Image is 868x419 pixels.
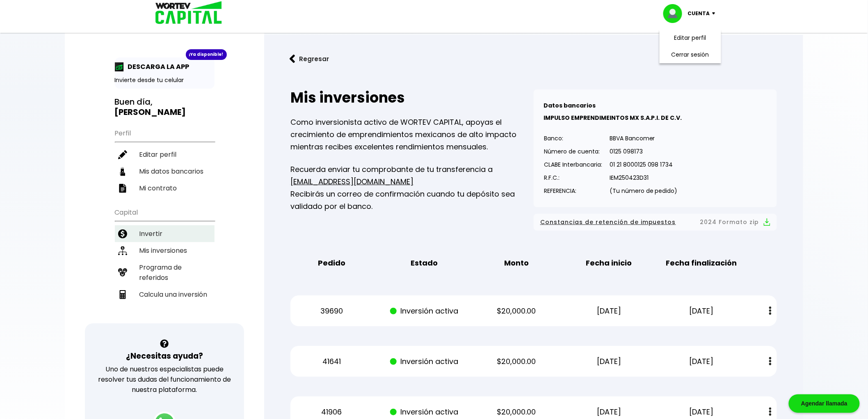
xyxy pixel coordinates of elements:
ul: Capital [115,203,215,323]
p: IEM250423D31 [610,172,678,184]
img: flecha izquierda [290,55,295,63]
a: Calcula una inversión [115,286,215,303]
p: REFERENCIA: [544,185,602,197]
span: Constancias de retención de impuestos [540,217,676,227]
p: [DATE] [662,355,740,368]
p: [DATE] [662,305,740,317]
img: editar-icon.952d3147.svg [118,150,127,159]
img: inversiones-icon.6695dc30.svg [118,246,127,255]
p: Inversión activa [385,355,463,368]
p: (Tu número de pedido) [610,185,678,197]
p: Banco: [544,132,602,144]
a: Mi contrato [115,180,215,197]
b: Monto [504,257,529,269]
p: Uno de nuestros especialistas puede resolver tus dudas del funcionamiento de nuestra plataforma. [96,364,234,395]
p: 41641 [293,355,371,368]
div: ¡Ya disponible! [186,49,227,60]
p: Cuenta [688,7,710,20]
p: 39690 [293,305,371,317]
b: IMPULSO EMPRENDIMEINTOS MX S.A.P.I. DE C.V. [544,114,682,122]
a: Invertir [115,225,215,242]
a: Editar perfil [115,146,215,163]
h3: ¿Necesitas ayuda? [126,350,203,362]
p: 41906 [293,406,371,418]
img: invertir-icon.b3b967d7.svg [118,229,127,238]
ul: Perfil [115,124,215,197]
div: Agendar llamada [789,394,860,413]
p: DESCARGA LA APP [124,62,190,72]
a: flecha izquierdaRegresar [277,48,790,70]
button: Regresar [277,48,341,70]
b: Fecha inicio [586,257,632,269]
p: R.F.C.: [544,172,602,184]
p: Inversión activa [385,305,463,317]
h3: Buen día, [115,97,215,117]
p: Número de cuenta: [544,145,602,158]
b: Fecha finalización [666,257,737,269]
h2: Mis inversiones [290,89,534,106]
p: $20,000.00 [477,355,555,368]
img: profile-image [663,4,688,23]
img: icon-down [710,12,721,15]
p: [DATE] [570,355,648,368]
b: Pedido [318,257,345,269]
p: [DATE] [570,305,648,317]
p: 0125 098173 [610,145,678,158]
button: Constancias de retención de impuestos2024 Formato zip [540,217,770,227]
img: recomiendanos-icon.9b8e9327.svg [118,268,127,277]
b: Datos bancarios [544,101,596,110]
p: $20,000.00 [477,305,555,317]
p: Como inversionista activo de WORTEV CAPITAL, apoyas el crecimiento de emprendimientos mexicanos d... [290,116,534,153]
img: app-icon [115,62,124,71]
p: [DATE] [570,406,648,418]
img: datos-icon.10cf9172.svg [118,167,127,176]
a: [EMAIL_ADDRESS][DOMAIN_NAME] [290,176,413,187]
p: 01 21 8000125 098 1734 [610,158,678,171]
p: Invierte desde tu celular [115,76,215,85]
a: Editar perfil [674,34,706,42]
p: Recuerda enviar tu comprobante de tu transferencia a Recibirás un correo de confirmación cuando t... [290,163,534,213]
a: Mis datos bancarios [115,163,215,180]
li: Cerrar sesión [658,46,723,63]
p: BBVA Bancomer [610,132,678,144]
b: Estado [411,257,438,269]
img: contrato-icon.f2db500c.svg [118,184,127,193]
img: calculadora-icon.17d418c4.svg [118,290,127,299]
b: [PERSON_NAME] [115,106,186,118]
p: [DATE] [662,406,740,418]
a: Programa de referidos [115,259,215,286]
a: Mis inversiones [115,242,215,259]
p: Inversión activa [385,406,463,418]
p: $20,000.00 [477,406,555,418]
p: CLABE Interbancaria: [544,158,602,171]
